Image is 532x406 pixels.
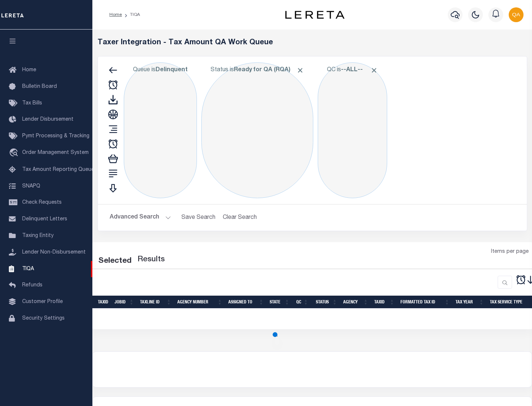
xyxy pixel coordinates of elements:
li: TIQA [122,11,140,18]
span: Customer Profile [22,299,63,304]
span: Order Management System [22,150,89,155]
button: Clear Search [220,210,260,225]
th: Status [311,296,340,309]
i: travel_explore [9,148,21,158]
th: JobID [112,296,137,309]
a: Home [109,13,122,17]
span: Delinquent Letters [22,217,67,222]
th: TaxLine ID [137,296,174,309]
button: Save Search [177,210,220,225]
th: Agency Number [174,296,225,309]
th: TaxID [371,296,398,309]
span: Home [22,68,36,73]
img: svg+xml;base64,PHN2ZyB4bWxucz0iaHR0cDovL3d3dy53My5vcmcvMjAwMC9zdmciIHBvaW50ZXItZXZlbnRzPSJub25lIi... [509,7,524,22]
span: Tax Bills [22,101,42,106]
span: TIQA [22,266,34,271]
span: Tax Amount Reporting Queue [22,167,94,172]
img: logo-dark.svg [285,11,344,19]
span: Bulletin Board [22,84,57,89]
div: Click to Edit [201,62,313,198]
th: Assigned To [225,296,267,309]
div: Selected [98,255,132,267]
label: Results [137,254,165,266]
div: Click to Edit [318,62,387,198]
span: Click to Remove [370,66,378,74]
th: QC [293,296,311,309]
h5: Taxer Integration - Tax Amount QA Work Queue [98,38,527,47]
span: Taxing Entity [22,233,54,238]
div: Click to Edit [124,62,197,198]
b: --ALL-- [341,67,363,73]
span: Refunds [22,283,42,288]
span: Click to Remove [296,66,304,74]
span: SNAPQ [22,183,40,189]
button: Advanced Search [110,210,171,225]
b: Delinquent [156,67,188,73]
b: Ready for QA (RQA) [234,67,304,73]
span: Lender Non-Disbursement [22,250,86,255]
span: Pymt Processing & Tracking [22,134,89,139]
th: TaxID [95,296,112,309]
th: Formatted Tax ID [398,296,453,309]
th: Tax Year [453,296,487,309]
span: Security Settings [22,316,65,321]
span: Items per page [491,248,529,256]
th: State [267,296,293,309]
span: Check Requests [22,200,62,205]
th: Agency [340,296,371,309]
span: Lender Disbursement [22,117,74,122]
